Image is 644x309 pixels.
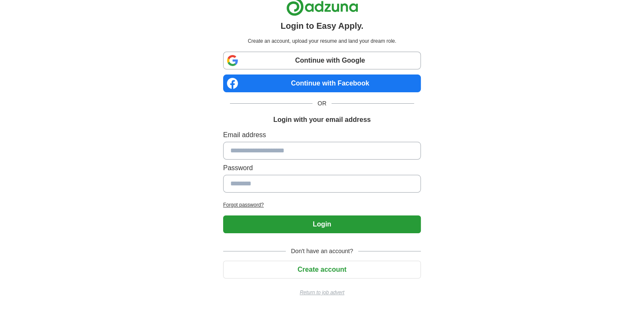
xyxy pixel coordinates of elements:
button: Login [223,215,421,233]
button: Create account [223,261,421,279]
label: Email address [223,130,421,140]
a: Return to job advert [223,289,421,296]
label: Password [223,163,421,173]
h1: Login with your email address [273,115,370,125]
a: Continue with Facebook [223,74,421,92]
a: Continue with Google [223,52,421,69]
p: Create an account, upload your resume and land your dream role. [225,37,419,45]
span: OR [312,99,332,108]
a: Create account [223,266,421,273]
h1: Login to Easy Apply. [281,19,364,32]
span: Don't have an account? [286,247,358,256]
a: Forgot password? [223,201,421,209]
